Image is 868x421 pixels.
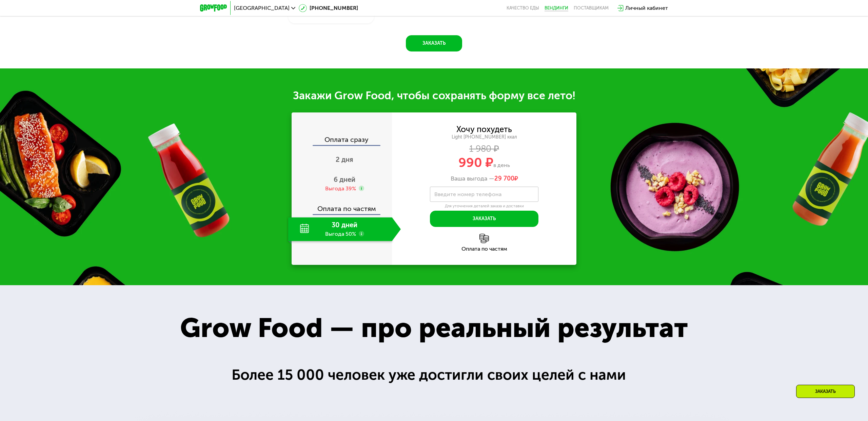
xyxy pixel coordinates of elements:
div: Личный кабинет [625,4,668,12]
div: Ваша выгода — [392,175,576,183]
div: Выгода 39% [325,185,356,192]
span: ₽ [494,175,518,183]
img: l6xcnZfty9opOoJh.png [479,234,489,243]
button: Заказать [430,211,538,227]
div: Заказать [796,385,855,398]
div: Light [PHONE_NUMBER] ккал [392,134,576,140]
div: 1 980 ₽ [392,145,576,153]
a: Вендинги [545,5,568,11]
div: Более 15 000 человек уже достигли своих целей с нами [232,364,636,386]
span: 29 700 [494,175,514,182]
div: Хочу похудеть [456,126,512,133]
div: Оплата сразу [292,136,392,145]
a: Качество еды [507,5,539,11]
label: Введите номер телефона [434,192,501,196]
span: 6 дней [334,175,355,184]
div: Оплата по частям [392,246,576,252]
div: Grow Food — про реальный результат [161,308,708,349]
a: [PHONE_NUMBER] [299,4,358,12]
span: [GEOGRAPHIC_DATA] [234,5,290,11]
div: Оплата по частям [292,198,392,214]
span: в день [493,162,510,168]
span: 990 ₽ [458,155,493,170]
span: 2 дня [336,155,353,164]
div: Для уточнения деталей заказа и доставки [430,204,538,209]
div: поставщикам [574,5,609,11]
button: Заказать [406,35,462,51]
